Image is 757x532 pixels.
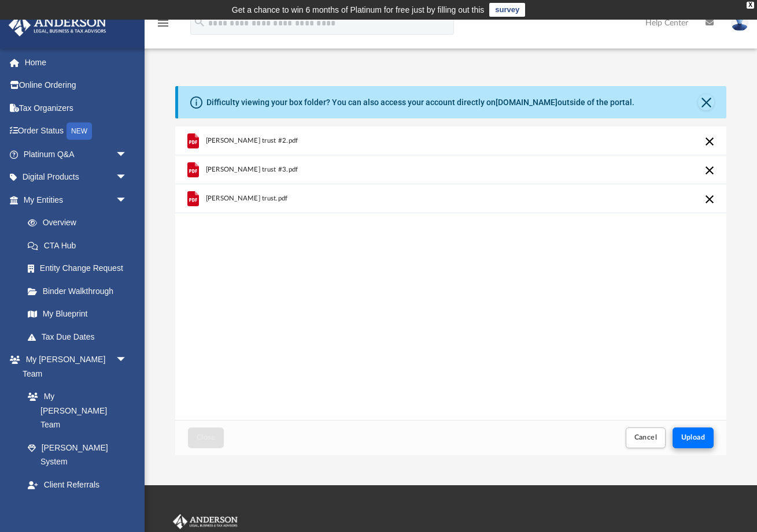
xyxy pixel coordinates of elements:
[16,473,139,496] a: Client Referrals
[5,14,110,36] img: Anderson Advisors Platinum Portal
[703,135,717,148] button: Cancel this upload
[116,143,139,166] span: arrow_drop_down
[8,143,145,166] a: Platinum Q&Aarrow_drop_down
[205,195,287,202] span: [PERSON_NAME] trust.pdf
[16,385,133,437] a: My [PERSON_NAME] Team
[16,257,145,280] a: Entity Change Request
[731,14,748,31] img: User Pic
[703,163,717,177] button: Cancel this upload
[496,98,557,107] a: [DOMAIN_NAME]
[16,436,139,473] a: [PERSON_NAME] System
[673,427,714,448] button: Upload
[67,122,92,140] div: NEW
[634,434,658,441] span: Cancel
[116,348,139,372] span: arrow_drop_down
[116,166,139,189] span: arrow_drop_down
[16,234,145,257] a: CTA Hub
[175,127,726,420] div: grid
[626,427,666,448] button: Cancel
[703,192,717,206] button: Cancel this upload
[16,303,139,326] a: My Blueprint
[205,137,298,144] span: [PERSON_NAME] trust #2.pdf
[8,348,139,385] a: My [PERSON_NAME] Teamarrow_drop_down
[193,16,206,28] i: search
[681,434,706,441] span: Upload
[206,96,634,109] div: Difficulty viewing your box folder? You can also access your account directly on outside of the p...
[16,280,145,303] a: Binder Walkthrough
[747,2,754,9] div: close
[8,120,145,143] a: Order StatusNEW
[8,166,145,189] a: Digital Productsarrow_drop_down
[232,3,485,17] div: Get a chance to win 6 months of Platinum for free just by filling out this
[171,514,240,529] img: Anderson Advisors Platinum Portal
[8,74,145,97] a: Online Ordering
[205,166,298,173] span: [PERSON_NAME] trust #3.pdf
[8,96,145,120] a: Tax Organizers
[698,94,714,110] button: Close
[197,434,215,441] span: Close
[188,427,224,448] button: Close
[156,16,170,30] i: menu
[156,22,170,30] a: menu
[175,127,726,455] div: Upload
[8,51,145,74] a: Home
[489,3,525,17] a: survey
[16,211,145,235] a: Overview
[8,188,145,211] a: My Entitiesarrow_drop_down
[116,188,139,212] span: arrow_drop_down
[16,325,145,348] a: Tax Due Dates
